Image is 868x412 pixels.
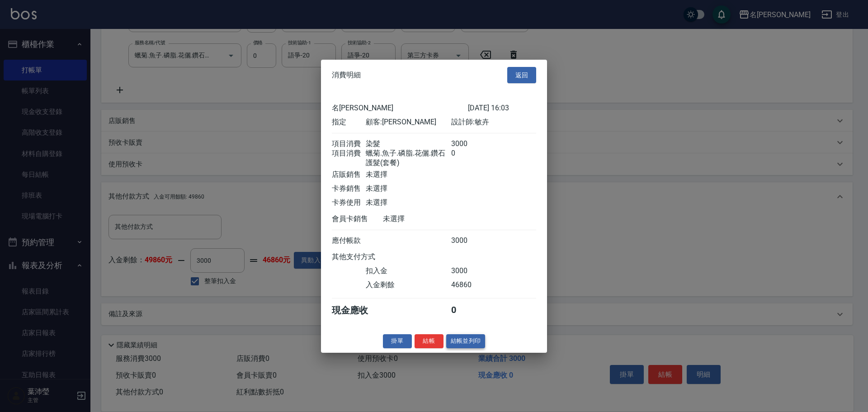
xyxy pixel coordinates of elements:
div: 0 [451,149,485,168]
button: 結帳 [415,334,443,348]
div: 會員卡銷售 [332,214,383,224]
div: 入金剩餘 [366,280,451,290]
div: 現金應收 [332,304,383,317]
div: 店販銷售 [332,170,366,180]
span: 消費明細 [332,71,361,80]
div: 設計師: 敏卉 [451,118,536,127]
div: [DATE] 16:03 [468,104,536,113]
button: 掛單 [383,334,412,348]
div: 項目消費 [332,139,366,149]
div: 3000 [451,139,485,149]
div: 3000 [451,236,485,246]
div: 應付帳款 [332,236,366,246]
div: 其他支付方式 [332,252,400,262]
div: 未選擇 [366,170,451,180]
div: 項目消費 [332,149,366,168]
div: 卡券使用 [332,198,366,208]
div: 未選擇 [383,214,468,224]
div: 未選擇 [366,198,451,208]
div: 卡券銷售 [332,184,366,194]
button: 返回 [507,66,536,83]
div: 0 [451,304,485,317]
div: 蠟菊.魚子.磷脂.花儷.鑽石護髮(套餐) [366,149,451,168]
div: 未選擇 [366,184,451,194]
div: 染髮 [366,139,451,149]
div: 指定 [332,118,366,127]
div: 名[PERSON_NAME] [332,104,468,113]
div: 3000 [451,266,485,276]
div: 顧客: [PERSON_NAME] [366,118,451,127]
div: 扣入金 [366,266,451,276]
div: 46860 [451,280,485,290]
button: 結帳並列印 [446,334,486,348]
